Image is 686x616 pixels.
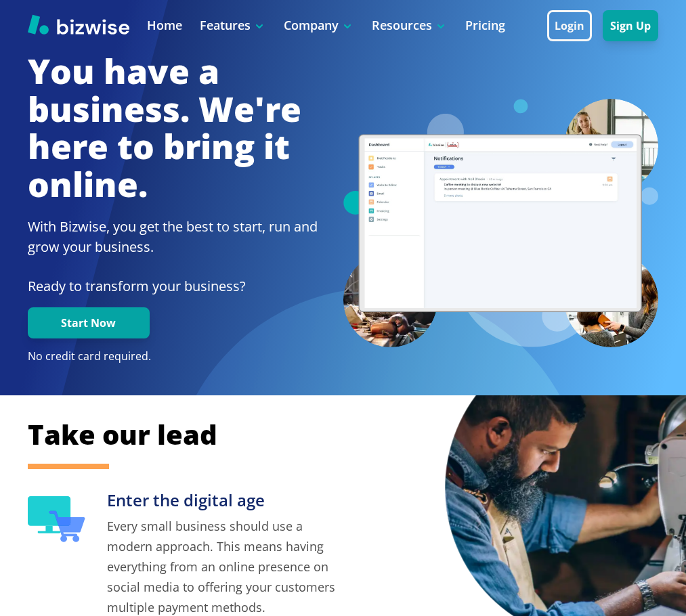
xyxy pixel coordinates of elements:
p: No credit card required. [28,349,343,364]
button: Login [547,10,592,41]
p: Resources [372,17,448,34]
h1: You have a business. We're here to bring it online. [28,53,343,203]
h2: Take our lead [28,416,659,453]
h3: Enter the digital age [107,489,343,512]
button: Start Now [28,307,150,338]
p: Ready to transform your business? [28,276,343,296]
img: Enter the digital age Icon [28,496,85,542]
p: Company [284,17,354,34]
a: Sign Up [603,20,658,32]
img: Bizwise Logo [28,14,129,35]
button: Sign Up [603,10,658,41]
a: Home [147,17,182,34]
a: Pricing [465,17,505,34]
a: Login [547,20,603,32]
h2: With Bizwise, you get the best to start, run and grow your business. [28,217,343,257]
a: Start Now [28,317,150,330]
p: Features [200,17,266,34]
